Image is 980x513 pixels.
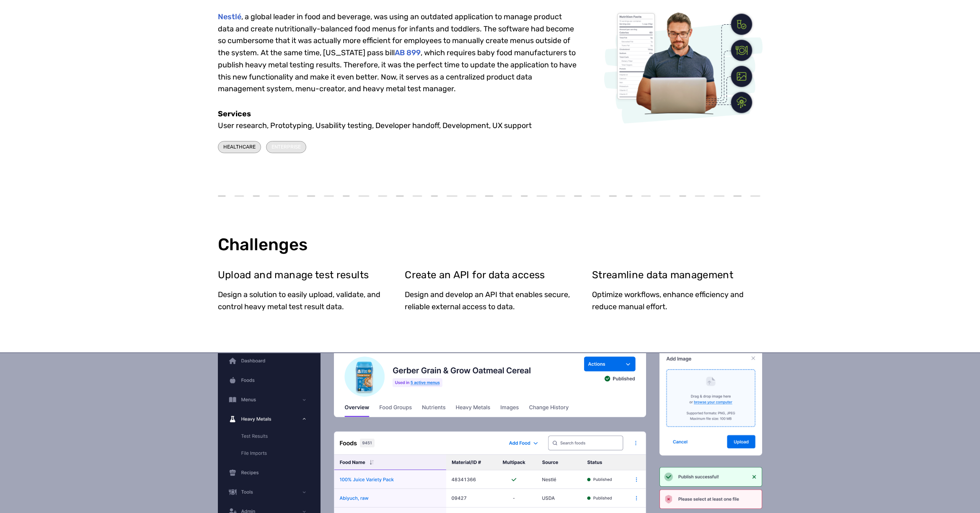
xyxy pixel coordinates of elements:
[10,116,326,124] span: Subscribe to UX Team newsletter.
[592,289,763,313] div: Optimize workflows, enhance efficiency and reduce manual effort.
[266,138,306,156] a: ENTERPRISE
[223,143,256,151] span: HEALTHCARE
[2,118,8,123] input: Subscribe to UX Team newsletter.
[218,235,763,254] h2: Challenges
[938,473,980,513] iframe: Chat Widget
[218,108,577,132] p: User research, Prototyping, Usability testing, Developer handoff, Development, UX support
[405,267,575,283] p: Create an API for data access
[165,0,194,8] span: Last Name
[218,11,577,95] p: , a global leader in food and beverage, was using an outdated application to manage product data ...
[395,48,421,57] a: AB 899
[272,143,301,151] span: ENTERPRISE
[218,289,388,313] p: Design a solution to easily upload, validate, and control heavy metal test result data.
[405,289,575,313] p: Design and develop an API that enables secure, reliable external access to data.
[218,138,261,156] a: HEALTHCARE
[218,12,241,21] a: Nestlé
[218,109,251,118] strong: Services
[592,267,763,283] p: Streamline data management
[218,267,388,283] p: Upload and manage test results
